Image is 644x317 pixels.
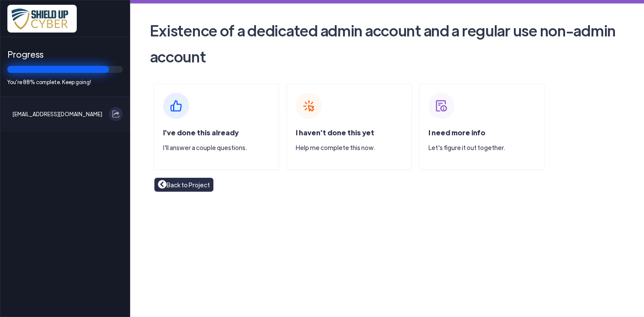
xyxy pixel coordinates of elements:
p: I'll answer a couple questions. [163,143,278,152]
img: shield-up-not-done.svg [296,93,322,119]
img: shield-up-already-done.svg [163,93,189,119]
span: [EMAIL_ADDRESS][DOMAIN_NAME] [13,107,102,121]
span: You're 88% complete. Keep going! [7,78,123,86]
img: exit.svg [112,111,119,118]
a: Back to Project [158,180,210,190]
span: I've done this already [163,128,239,137]
img: Back to Project [158,180,167,189]
h2: Existence of a dedicated admin account and a regular use non-admin account [147,17,628,69]
p: Let's figure it out together. [428,143,544,152]
span: I need more info [428,128,485,137]
img: shield-up-cannot-complete.svg [428,93,454,119]
span: I haven't done this yet [296,128,374,137]
button: Log out [109,107,123,121]
p: Help me complete this now. [296,143,411,152]
img: x7pemu0IxLxkcbZJZdzx2HwkaHwO9aaLS0XkQIJL.png [7,5,77,33]
span: Progress [7,48,123,61]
